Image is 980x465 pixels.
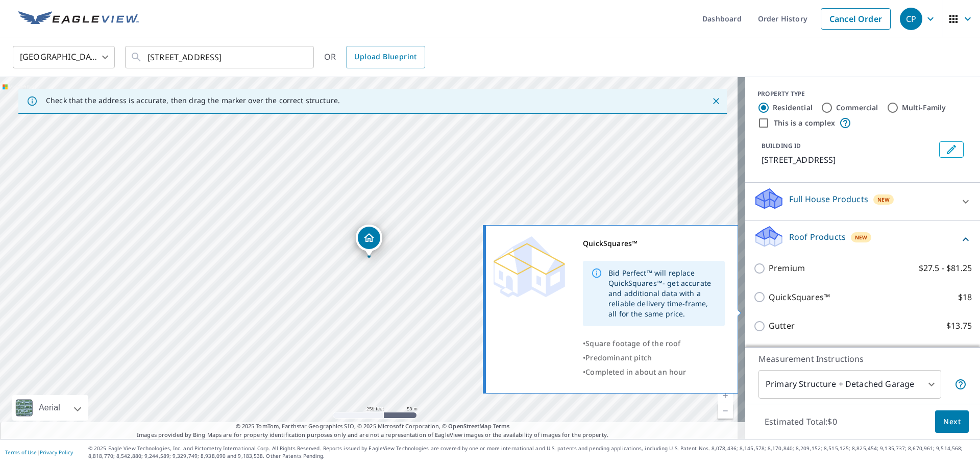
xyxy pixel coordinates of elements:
[40,449,73,456] a: Privacy Policy
[762,154,935,166] p: [STREET_ADDRESS]
[236,422,510,431] span: © 2025 TomTom, Earthstar Geographics SIO, © 2025 Microsoft Corporation, ©
[769,320,795,332] p: Gutter
[36,395,63,421] div: Aerial
[836,103,878,113] label: Commercial
[821,8,891,30] a: Cancel Order
[324,46,425,68] div: OR
[46,96,340,105] p: Check that the address is accurate, then drag the marker over the correct structure.
[354,51,416,63] span: Upload Blueprint
[900,8,922,30] div: CP
[5,449,37,456] a: Terms of Use
[583,336,725,351] div: •
[789,231,846,243] p: Roof Products
[757,89,968,99] div: PROPERTY TYPE
[773,103,813,113] label: Residential
[939,141,964,158] button: Edit building 1
[769,262,805,275] p: Premium
[756,410,845,433] p: Estimated Total: $0
[919,262,972,275] p: $27.5 - $81.25
[13,43,115,71] div: [GEOGRAPHIC_DATA]
[855,233,868,241] span: New
[5,449,73,455] p: |
[709,94,723,108] button: Close
[769,291,830,304] p: QuickSquares™
[954,378,967,390] span: Your report will include the primary structure and a detached garage if one exists.
[493,422,510,430] a: Terms
[583,365,725,379] div: •
[789,193,868,205] p: Full House Products
[877,195,890,204] span: New
[958,291,972,304] p: $18
[583,236,725,251] div: QuickSquares™
[774,118,835,128] label: This is a complex
[585,338,680,348] span: Square footage of the roof
[943,415,961,428] span: Next
[758,370,941,399] div: Primary Structure + Detached Garage
[608,264,717,323] div: Bid Perfect™ will replace QuickSquares™- get accurate and additional data with a reliable deliver...
[583,351,725,365] div: •
[494,236,565,298] img: Premium
[18,11,139,27] img: EV Logo
[585,367,686,377] span: Completed in about an hour
[356,225,382,256] div: Dropped pin, building 1, Residential property, 3219 RIVER RD OKANAGAN-SIMILKAMEEN BC V0X1N1
[148,43,293,71] input: Search by address or latitude-longitude
[935,410,969,433] button: Next
[585,353,652,362] span: Predominant pitch
[762,141,801,150] p: BUILDING ID
[902,103,946,113] label: Multi-Family
[88,445,975,460] p: © 2025 Eagle View Technologies, Inc. and Pictometry International Corp. All Rights Reserved. Repo...
[12,395,88,421] div: Aerial
[448,422,491,430] a: OpenStreetMap
[346,46,425,68] a: Upload Blueprint
[718,403,733,419] a: Current Level 17, Zoom Out
[946,320,972,332] p: $13.75
[758,353,967,365] p: Measurement Instructions
[753,225,972,254] div: Roof ProductsNew
[753,187,972,216] div: Full House ProductsNew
